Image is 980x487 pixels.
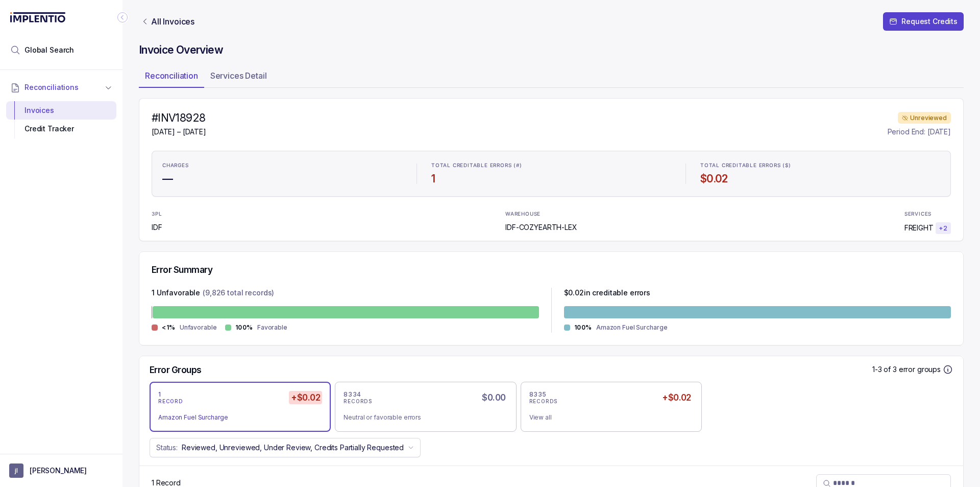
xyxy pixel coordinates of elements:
p: 1 Unfavorable [152,288,200,300]
p: error groups [899,364,941,375]
p: (9,826 total records) [203,288,274,300]
button: Reconciliations [6,76,116,99]
p: Period End: [DATE] [888,127,951,137]
p: Favorable [257,322,287,333]
p: Amazon Fuel Surcharge [596,322,667,333]
span: User initials [9,463,23,478]
div: Unreviewed [898,112,951,124]
div: Reconciliations [6,99,116,141]
p: 8334 [344,390,361,399]
h5: +$0.02 [289,391,322,404]
p: <1% [162,323,176,332]
p: + 2 [939,224,948,233]
p: TOTAL CREDITABLE ERRORS (#) [431,163,522,169]
p: 8335 [529,390,547,399]
ul: Tab Group [139,67,964,88]
div: Amazon Fuel Surcharge [158,412,314,423]
h5: Error Summary [152,264,212,275]
h4: $0.02 [700,172,940,186]
button: User initials[PERSON_NAME] [9,463,113,478]
li: Statistic TOTAL CREDITABLE ERRORS (#) [425,155,677,192]
p: SERVICES [904,211,932,217]
li: Statistic CHARGES [156,155,408,192]
p: IDF [152,222,178,233]
p: [PERSON_NAME] [30,466,87,476]
p: Services Detail [210,69,267,82]
h4: Invoice Overview [139,43,964,57]
button: Status:Reviewed, Unreviewed, Under Review, Credits Partially Requested [150,438,421,457]
h5: +$0.02 [660,391,693,404]
p: 3PL [152,211,178,217]
p: Unfavorable [180,322,217,333]
span: Reconciliations [24,82,79,92]
p: Status: [156,443,178,453]
p: [DATE] – [DATE] [152,127,206,137]
button: Request Credits [883,12,964,31]
a: Link All Invoices [139,16,197,27]
p: Request Credits [901,16,958,27]
p: 1 [158,390,161,399]
p: CHARGES [162,163,189,169]
div: Invoices [14,101,108,120]
li: Tab Services Detail [204,67,273,88]
p: 1-3 of 3 [872,364,899,375]
p: 100% [574,323,592,332]
p: $ 0.02 in creditable errors [564,288,651,300]
p: All Invoices [151,16,194,27]
h4: #INV18928 [152,111,206,125]
div: View all [529,412,685,423]
h4: — [162,172,402,186]
h4: 1 [431,172,671,186]
span: Global Search [24,45,74,55]
div: Collapse Icon [116,11,129,24]
ul: Statistic Highlights [152,151,951,197]
h5: Error Groups [150,364,202,376]
p: TOTAL CREDITABLE ERRORS ($) [700,163,791,169]
p: IDF-COZYEARTH-LEX [505,222,577,233]
p: WAREHOUSE [505,211,541,217]
p: 100% [235,323,253,332]
p: Reconciliation [145,69,198,82]
p: RECORD [158,399,183,405]
div: Credit Tracker [14,120,108,138]
div: Neutral or favorable errors [344,412,499,423]
p: RECORDS [529,399,558,405]
p: Reviewed, Unreviewed, Under Review, Credits Partially Requested [182,443,404,453]
p: FREIGHT [904,223,934,233]
p: RECORDS [344,399,372,405]
li: Tab Reconciliation [139,67,204,88]
h5: $0.00 [480,391,507,404]
li: Statistic TOTAL CREDITABLE ERRORS ($) [694,155,946,192]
